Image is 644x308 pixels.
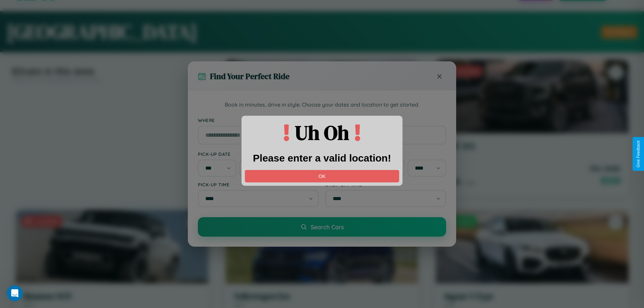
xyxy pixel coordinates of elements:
[325,182,446,187] label: Drop-off Time
[198,117,446,123] label: Where
[198,101,446,109] p: Book in minutes, drive in style. Choose your dates and location to get started.
[198,151,319,157] label: Pick-up Date
[198,182,319,187] label: Pick-up Time
[311,223,344,231] span: Search Cars
[325,151,446,157] label: Drop-off Date
[210,71,289,82] h3: Find Your Perfect Ride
